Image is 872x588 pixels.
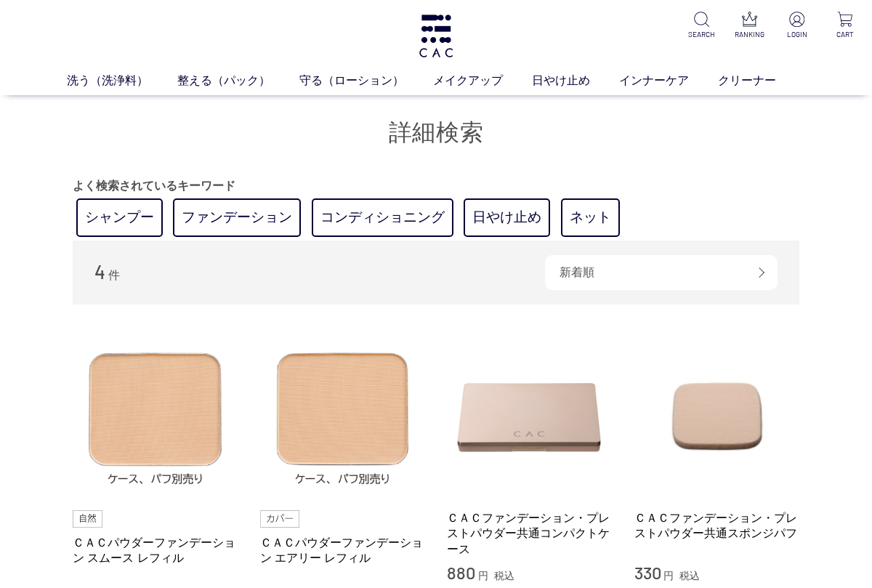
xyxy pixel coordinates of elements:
[447,334,613,499] img: ＣＡＣファンデーション・プレストパウダー共通コンパクトケース
[532,72,619,89] a: 日やけ止め
[782,12,812,40] a: LOGIN
[73,334,238,499] img: ＣＡＣパウダーファンデーション スムース レフィル
[73,177,799,195] p: よく検索されているキーワード
[447,562,475,583] span: 880
[561,198,620,237] a: ネット
[734,12,764,40] a: RANKING
[663,570,674,581] span: 円
[634,334,800,499] img: ＣＡＣファンデーション・プレストパウダー共通スポンジパフ
[76,198,163,237] a: シャンプー
[312,198,453,237] a: コンディショニング
[494,570,514,581] span: 税込
[67,72,177,89] a: 洗う（洗浄料）
[433,72,532,89] a: メイクアップ
[260,334,426,499] img: ＣＡＣパウダーファンデーション エアリー レフィル
[619,72,718,89] a: インナーケア
[830,29,860,40] p: CART
[299,72,433,89] a: 守る（ローション）
[478,570,488,581] span: 円
[830,12,860,40] a: CART
[634,562,661,583] span: 330
[108,269,120,281] span: 件
[686,12,716,40] a: SEARCH
[447,510,613,557] a: ＣＡＣファンデーション・プレストパウダー共通コンパクトケース
[464,198,550,237] a: 日やけ止め
[679,570,700,581] span: 税込
[634,510,800,541] a: ＣＡＣファンデーション・プレストパウダー共通スポンジパフ
[734,29,764,40] p: RANKING
[73,535,238,566] a: ＣＡＣパウダーファンデーション スムース レフィル
[718,72,805,89] a: クリーナー
[73,117,799,148] h1: 詳細検索
[417,15,455,57] img: logo
[782,29,812,40] p: LOGIN
[94,260,105,283] span: 4
[177,72,299,89] a: 整える（パック）
[545,255,778,290] div: 新着順
[260,535,426,566] a: ＣＡＣパウダーファンデーション エアリー レフィル
[73,510,102,528] img: 自然
[686,29,716,40] p: SEARCH
[260,510,299,528] img: カバー
[173,198,301,237] a: ファンデーション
